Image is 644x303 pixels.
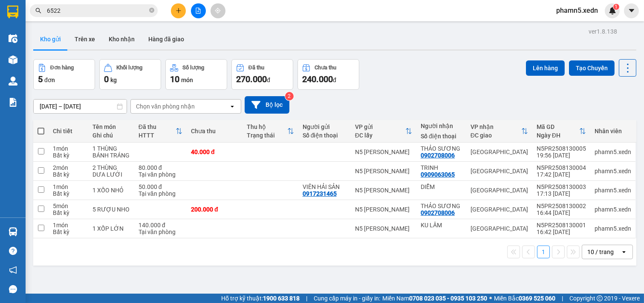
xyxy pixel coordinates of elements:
img: warehouse-icon [9,227,17,236]
button: Lên hàng [526,60,565,76]
div: 1 XỐO NHỎ [92,187,130,194]
span: ⚪️ [489,297,492,300]
div: 1 món [53,183,84,190]
button: Đã thu270.000đ [231,59,293,90]
div: 19:56 [DATE] [537,152,586,159]
div: ĐC lấy [355,132,405,139]
div: TRINH [421,164,462,171]
sup: 1 [613,4,619,10]
div: Ngày ĐH [537,132,579,139]
span: đơn [44,77,55,83]
b: Xe Đăng Nhân [11,55,38,95]
div: Bất kỳ [53,229,84,235]
div: Đơn hàng [50,65,74,71]
div: N5PR2508130001 [537,222,586,229]
span: search [35,8,41,14]
div: 2 THÙNG DƯA LƯỚI [92,164,130,178]
span: Cung cấp máy in - giấy in: [314,294,380,303]
span: 10 [170,74,179,84]
div: Tại văn phòng [139,229,182,235]
div: Tên món [92,123,130,130]
div: 1 THÙNG BÁNH TRÁNG [92,145,130,159]
th: Toggle SortBy [351,120,416,143]
button: Trên xe [68,29,102,49]
li: (c) 2017 [72,40,117,51]
div: Khối lượng [116,65,142,71]
button: Hàng đã giao [142,29,191,49]
sup: 2 [285,92,294,100]
div: Chưa thu [315,65,336,71]
div: 17:42 [DATE] [537,171,586,178]
span: 5 [38,74,43,84]
span: Miền Nam [382,294,487,303]
button: Tạo Chuyến [569,60,615,76]
div: Chưa thu [191,128,238,134]
div: 200.000 đ [191,206,238,213]
div: [GEOGRAPHIC_DATA] [471,187,528,194]
input: Select a date range. [34,100,127,113]
span: kg [110,77,117,83]
button: plus [171,3,186,18]
div: phamn5.xedn [595,149,631,155]
div: 2 món [53,164,84,171]
img: warehouse-icon [9,77,17,86]
div: 80.000 đ [139,164,182,171]
span: món [181,77,193,83]
th: Toggle SortBy [466,120,532,143]
div: Đã thu [248,65,264,71]
div: DIỄM [421,183,462,190]
span: message [9,285,17,293]
img: icon-new-feature [609,7,616,14]
span: | [306,294,307,303]
div: N5 [PERSON_NAME] [355,168,412,174]
div: 5 món [53,203,84,209]
button: Kho gửi [33,29,68,49]
div: Trạng thái [247,132,287,139]
div: ĐC giao [471,132,521,139]
th: Toggle SortBy [134,120,187,143]
th: Toggle SortBy [532,120,590,143]
div: 0902708006 [421,209,455,216]
button: caret-down [624,3,639,18]
span: 0 [104,74,109,84]
div: 1 XỐP LỚN [92,225,130,232]
div: Tại văn phòng [139,171,182,178]
div: Tại văn phòng [139,190,182,197]
span: đ [333,77,336,83]
div: 140.000 đ [139,222,182,229]
span: notification [9,266,17,274]
span: copyright [597,295,603,301]
div: 10 / trang [587,248,614,256]
div: THẢO SƯƠNG [421,203,462,209]
div: VP gửi [355,123,405,130]
div: N5PR2508130005 [537,145,586,152]
th: Toggle SortBy [243,120,298,143]
div: Mã GD [537,123,579,130]
strong: 0369 525 060 [519,295,555,302]
div: 50.000 đ [139,183,182,190]
span: phamn5.xedn [549,5,605,16]
div: Bất kỳ [53,171,84,178]
div: Thu hộ [247,123,287,130]
div: 0917231465 [303,190,337,197]
div: VIÊN HẢI SẢN [303,183,347,190]
span: Hỗ trợ kỹ thuật: [221,294,300,303]
div: [GEOGRAPHIC_DATA] [471,206,528,213]
div: 1 món [53,222,84,229]
span: caret-down [628,7,635,14]
div: phamn5.xedn [595,168,631,174]
span: aim [215,8,221,14]
div: N5 [PERSON_NAME] [355,149,412,155]
div: KU LÂM [421,222,462,229]
div: 16:44 [DATE] [537,209,586,216]
div: Bất kỳ [53,209,84,216]
div: 17:13 [DATE] [537,190,586,197]
img: warehouse-icon [9,55,17,64]
button: Bộ lọc [245,96,289,114]
div: 40.000 đ [191,149,238,155]
div: N5 [PERSON_NAME] [355,225,412,232]
div: Số điện thoại [421,133,462,140]
div: Chọn văn phòng nhận [136,102,195,111]
span: 1 [615,4,618,10]
div: Số điện thoại [303,132,347,139]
